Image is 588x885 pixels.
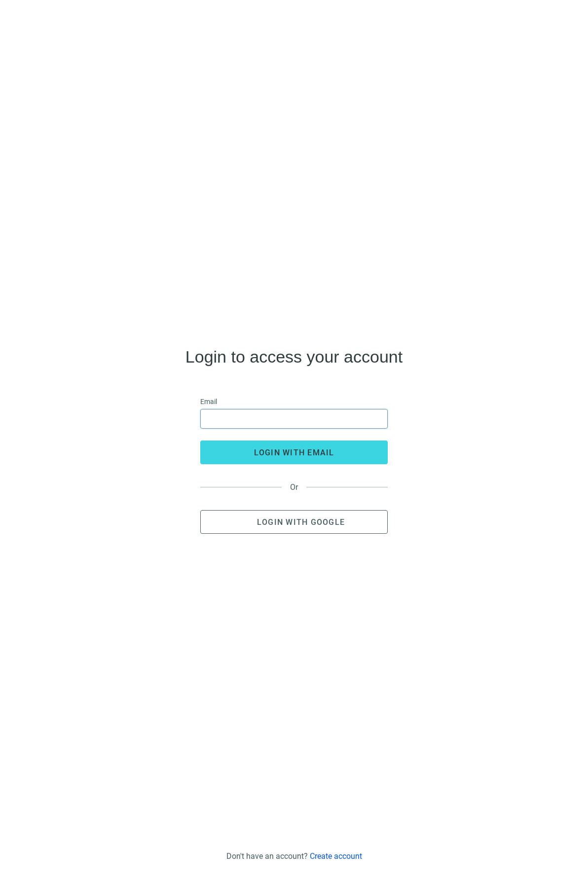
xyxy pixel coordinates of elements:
h4: Login to access your account [185,349,403,365]
button: login with email [200,441,388,464]
div: Don't have an account? [226,851,362,861]
button: Login with Google [200,510,388,534]
span: login with email [254,448,334,457]
span: Or [282,482,306,492]
span: Login with Google [257,517,345,527]
a: Create account [310,851,362,861]
span: Email [200,396,217,407]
